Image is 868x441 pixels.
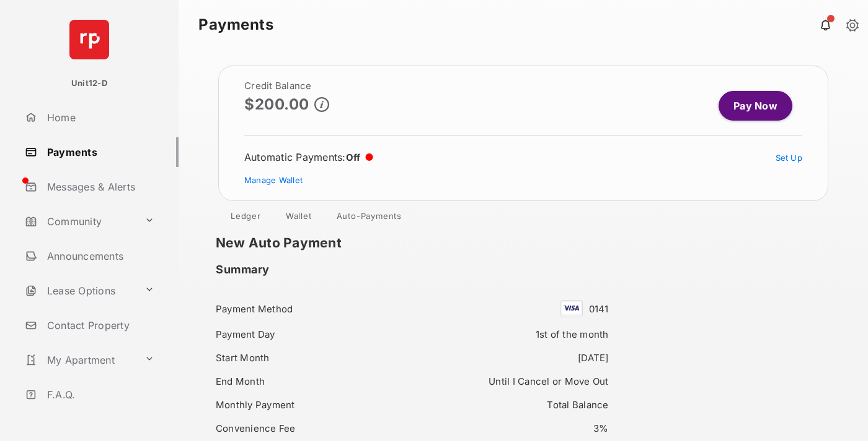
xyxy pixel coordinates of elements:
[244,96,309,113] p: $200.00
[420,420,608,437] div: 3%
[20,380,179,409] a: F.A.Q.
[20,137,179,167] a: Payments
[20,241,179,271] a: Announcements
[221,211,271,226] a: Ledger
[20,207,139,236] a: Community
[244,175,303,185] a: Manage Wallet
[216,420,404,437] div: Convenience Fee
[244,81,329,91] h2: Credit Balance
[578,352,609,364] span: [DATE]
[346,152,361,163] span: Off
[776,153,803,163] a: Set Up
[216,301,404,317] div: Payment Method
[276,211,322,226] a: Wallet
[69,20,109,59] img: svg+xml;base64,PHN2ZyB4bWxucz0iaHR0cDovL3d3dy53My5vcmcvMjAwMC9zdmciIHdpZHRoPSI2NCIgaGVpZ2h0PSI2NC...
[20,310,179,340] a: Contact Property
[547,399,608,411] span: Total Balance
[20,345,139,375] a: My Apartment
[216,236,627,250] h1: New Auto Payment
[589,303,609,315] span: 0141
[327,211,412,226] a: Auto-Payments
[216,396,404,413] div: Monthly Payment
[216,326,404,343] div: Payment Day
[71,77,107,90] p: Unit12-D
[489,375,608,387] span: Until I Cancel or Move Out
[20,172,179,202] a: Messages & Alerts
[216,373,404,390] div: End Month
[536,328,609,340] span: 1st of the month
[244,151,373,163] div: Automatic Payments :
[216,263,270,276] h2: Summary
[20,103,179,132] a: Home
[216,349,404,366] div: Start Month
[20,276,139,306] a: Lease Options
[198,17,273,32] strong: Payments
